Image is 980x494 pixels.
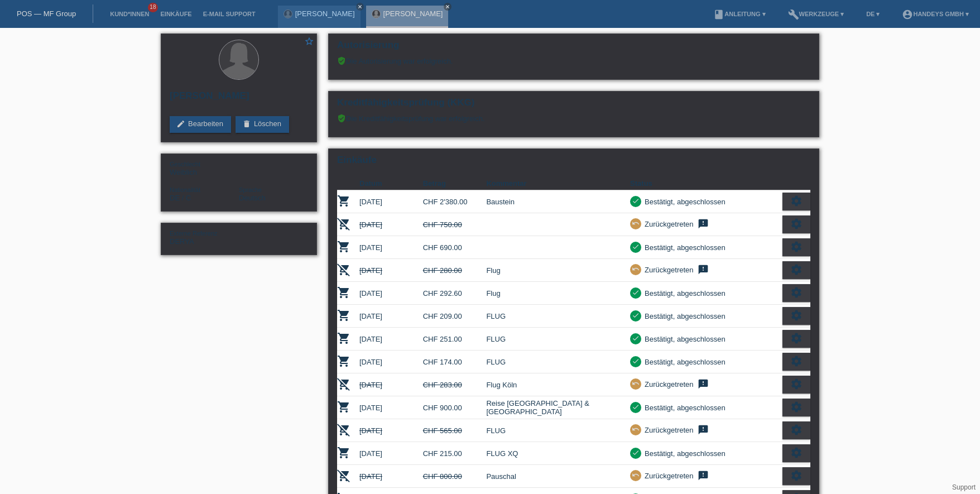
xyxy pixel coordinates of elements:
[486,177,630,190] th: Kommentar
[632,265,640,273] i: undo
[486,259,630,282] td: Flug
[788,9,799,20] i: build
[295,9,355,18] a: [PERSON_NAME]
[383,9,443,18] a: [PERSON_NAME]
[641,378,693,390] div: Zurückgetreten
[359,282,423,305] td: [DATE]
[423,373,487,396] td: CHF 283.00
[641,310,726,322] div: Bestätigt, abgeschlossen
[641,356,726,368] div: Bestätigt, abgeschlossen
[632,289,640,296] i: check
[198,11,261,17] a: E-Mail Support
[337,354,350,368] i: POSP00015889
[486,373,630,396] td: Flug Köln
[304,36,314,48] a: star_border
[952,483,976,491] a: Support
[632,243,640,251] i: check
[708,11,771,17] a: bookAnleitung ▾
[790,195,803,207] i: settings
[337,309,350,322] i: POSP00015345
[641,242,726,253] div: Bestätigt, abgeschlossen
[641,287,726,299] div: Bestätigt, abgeschlossen
[359,213,423,236] td: [DATE]
[632,403,640,411] i: check
[696,264,710,275] i: feedback
[359,259,423,282] td: [DATE]
[359,236,423,259] td: [DATE]
[242,119,251,128] i: delete
[359,190,423,213] td: [DATE]
[337,40,810,56] h2: Autorisierung
[790,355,803,367] i: settings
[337,56,810,65] div: Die Autorisierung war erfolgreich.
[696,378,710,390] i: feedback
[696,218,710,229] i: feedback
[486,465,630,488] td: Pauschal
[337,263,350,276] i: POSP00015052
[641,470,693,482] div: Zurückgetreten
[423,328,487,351] td: CHF 251.00
[641,333,726,345] div: Bestätigt, abgeschlossen
[337,114,346,123] i: verified_user
[170,230,218,237] span: Externe Referenz
[17,9,76,18] a: POS — MF Group
[632,449,640,457] i: check
[236,116,289,133] a: deleteLöschen
[239,186,262,193] span: Sprache
[790,241,803,253] i: settings
[423,465,487,488] td: CHF 800.00
[423,259,487,282] td: CHF 280.00
[896,11,974,17] a: account_circleHandeys GmbH ▾
[790,218,803,230] i: settings
[423,213,487,236] td: CHF 750.00
[423,419,487,442] td: CHF 565.00
[632,380,640,387] i: undo
[337,97,810,114] h2: Kreditfähigkeitsprüfung (KKG)
[104,11,155,17] a: Kund*innen
[632,471,640,479] i: undo
[337,332,350,345] i: POSP00015858
[359,328,423,351] td: [DATE]
[486,328,630,351] td: FLUG
[337,194,350,208] i: POSP00014009
[304,36,314,46] i: star_border
[790,447,803,459] i: settings
[790,332,803,344] i: settings
[696,424,710,435] i: feedback
[782,11,850,17] a: buildWerkzeuge ▾
[170,116,231,133] a: editBearbeiten
[359,351,423,373] td: [DATE]
[337,469,350,482] i: POSP00026771
[486,419,630,442] td: FLUG
[359,177,423,190] th: Datum
[337,114,810,131] div: Die Kreditfähigkeitsprüfung war erfolgreich.
[632,197,640,205] i: check
[632,425,640,433] i: undo
[423,236,487,259] td: CHF 690.00
[170,229,239,246] div: DERYA
[337,286,350,299] i: POSP00015053
[486,305,630,328] td: FLUG
[170,186,200,193] span: Nationalität
[632,357,640,365] i: check
[357,4,363,9] i: close
[486,282,630,305] td: Flug
[790,401,803,413] i: settings
[632,311,640,319] i: check
[790,378,803,390] i: settings
[423,177,487,190] th: Betrag
[337,56,346,65] i: verified_user
[445,4,450,9] i: close
[641,424,693,436] div: Zurückgetreten
[155,11,197,17] a: Einkäufe
[423,190,487,213] td: CHF 2'380.00
[630,177,782,190] th: Status
[790,286,803,299] i: settings
[359,442,423,465] td: [DATE]
[486,190,630,213] td: Baustein
[337,400,350,414] i: POSP00016086
[356,3,364,11] a: close
[359,465,423,488] td: [DATE]
[176,119,185,128] i: edit
[359,373,423,396] td: [DATE]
